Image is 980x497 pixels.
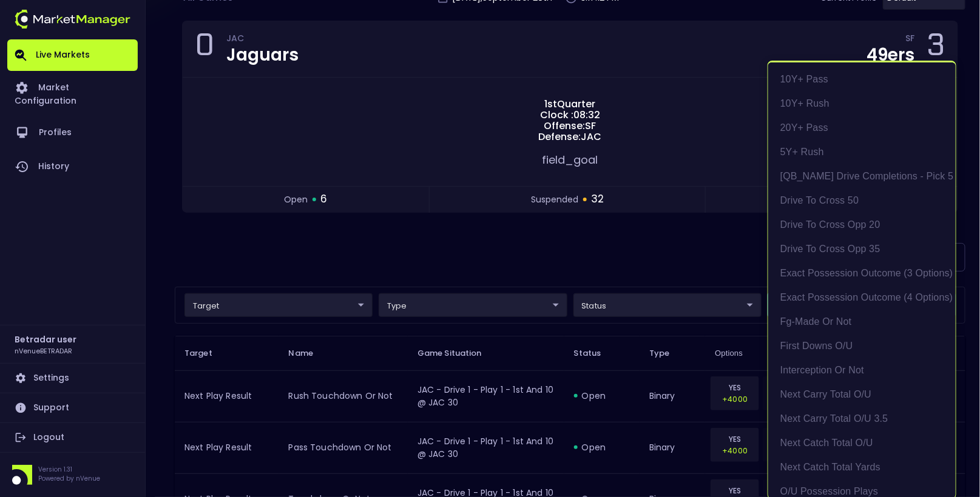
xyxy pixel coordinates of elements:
li: exact possession outcome (3 options) [768,261,956,285]
li: First Downs O/U [768,334,956,358]
li: 5Y+ Rush [768,140,956,164]
li: fg-made or not [768,310,956,334]
li: interception or not [768,358,956,382]
li: Drive to Cross 50 [768,188,956,213]
li: Next Carry Total O/U 3.5 [768,407,956,431]
li: Drive to Cross Opp 20 [768,213,956,237]
li: [QB_NAME] Drive Completions - Pick 5 [768,164,956,188]
li: 20Y+ Pass [768,116,956,140]
li: 10Y+ Pass [768,67,956,92]
li: Next Catch Total O/U [768,431,956,455]
li: Next Carry Total O/U [768,382,956,407]
li: Next Catch Total Yards [768,455,956,479]
li: Drive to Cross Opp 35 [768,237,956,261]
li: exact possession outcome (4 options) [768,285,956,310]
li: 10Y+ Rush [768,92,956,116]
